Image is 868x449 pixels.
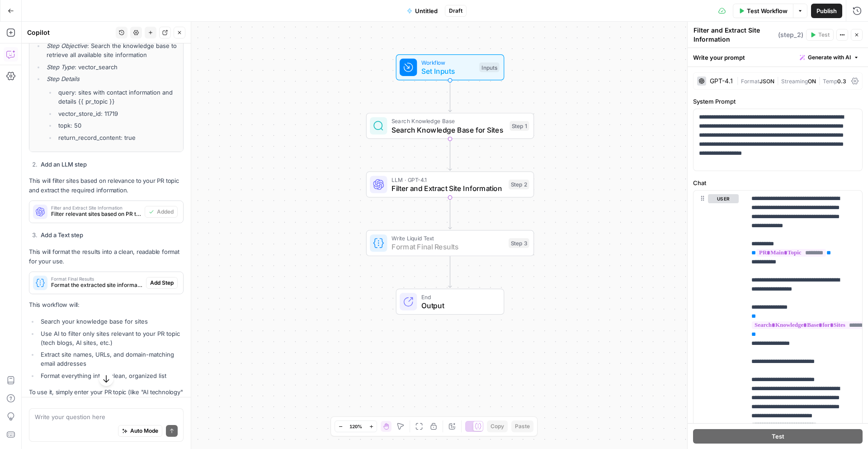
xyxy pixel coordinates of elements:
textarea: Filter and Extract Site Information [693,26,776,44]
g: Edge from step_1 to step_2 [448,139,452,171]
span: Publish [816,6,837,15]
span: JSON [759,78,774,85]
li: Search your knowledge base for sites [38,317,184,326]
div: Write Liquid TextFormat Final ResultsStep 3 [366,230,534,256]
em: Step Type [47,63,75,71]
span: Search Knowledge Base for Sites [392,124,505,135]
em: Step Details [47,75,80,82]
span: Draft [449,7,462,15]
div: LLM · GPT-4.1Filter and Extract Site InformationStep 2 [366,172,534,198]
button: Generate with AI [796,52,863,63]
span: Search Knowledge Base [392,117,505,125]
span: Output [421,300,495,311]
span: Added [157,208,174,216]
div: EndOutput [366,289,534,315]
span: | [816,76,823,85]
div: WorkflowSet InputsInputs [366,54,534,81]
span: LLM · GPT-4.1 [392,175,504,184]
strong: Add a Text step [41,231,83,239]
button: Test Workflow [733,4,793,18]
span: Generate with AI [808,53,851,62]
span: Test [772,432,784,441]
div: Step 2 [509,180,529,190]
button: Publish [811,4,842,18]
p: This will filter sites based on relevance to your PR topic and extract the required information. [29,176,184,195]
g: Edge from step_2 to step_3 [448,197,452,229]
span: End [421,292,495,301]
button: Test [693,429,863,444]
div: Step 1 [509,121,529,131]
button: Added [145,206,178,218]
span: Format the extracted site information into a clean, readable format [51,281,142,289]
div: Copilot [27,28,113,37]
span: Workflow [421,58,475,67]
button: Test [806,29,834,41]
em: Step Objective [47,42,87,49]
li: Extract site names, URLs, and domain-matching email addresses [38,350,184,368]
label: Chat [693,178,863,187]
label: System Prompt [693,97,863,106]
p: This will format the results into a clean, readable format for your use. [29,247,184,266]
g: Edge from start to step_1 [448,80,452,112]
span: Write Liquid Text [392,234,504,243]
span: Copy [491,422,504,430]
div: Step 3 [509,238,529,248]
span: Format [741,78,759,85]
div: Write your prompt [688,48,868,67]
li: vector_store_id: 11719 [56,109,178,118]
span: | [774,76,781,85]
span: Streaming [781,78,808,85]
li: return_record_content: true [56,133,178,142]
div: Search Knowledge BaseSearch Knowledge Base for SitesStep 1 [366,113,534,139]
span: Format Final Results [51,277,142,281]
span: Add Step [150,279,174,287]
li: Use AI to filter only sites relevant to your PR topic (tech blogs, AI sites, etc.) [38,329,184,347]
li: query: sites with contact information and details {{ pr_topic }} [56,88,178,106]
button: Untitled [401,4,443,18]
span: Set Inputs [421,66,475,76]
li: Format everything into a clean, organized list [38,371,184,380]
button: Add Step [146,277,178,289]
div: Inputs [479,62,499,72]
li: topk: 50 [56,121,178,130]
span: Filter and Extract Site Information [392,183,504,194]
span: Filter and Extract Site Information [51,205,141,210]
strong: Add an LLM step [41,161,87,168]
button: Copy [487,420,508,432]
span: Untitled [415,6,438,15]
li: : Search the knowledge base to retrieve all available site information [44,41,178,59]
p: This workflow will: [29,300,184,310]
div: GPT-4.1 [710,78,733,84]
span: Test [818,31,830,39]
span: ON [808,78,816,85]
span: 0.3 [837,78,846,85]
span: Format Final Results [392,241,504,252]
button: Paste [511,420,533,432]
span: Temp [823,78,837,85]
span: Test Workflow [747,6,788,15]
p: To use it, simply enter your PR topic (like "AI technology" or "blockchain innovation") and the w... [29,387,184,426]
span: Filter relevant sites based on PR topic and extract site name, URL, and domain-matching emails [51,210,141,218]
span: Paste [515,422,530,430]
span: ( step_2 ) [778,30,803,39]
g: Edge from step_3 to end [448,256,452,288]
span: Auto Mode [130,427,158,435]
button: Auto Mode [118,425,162,437]
span: | [736,76,741,85]
span: 120% [349,423,362,430]
li: : vector_search [44,62,178,72]
button: user [708,194,739,203]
